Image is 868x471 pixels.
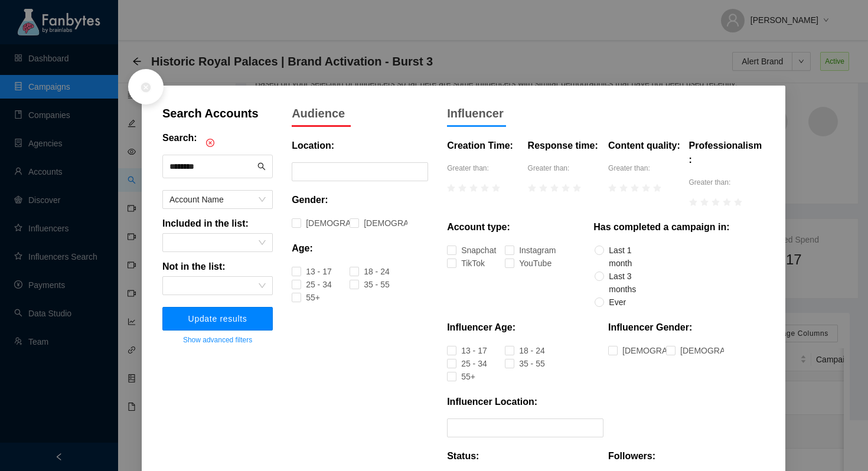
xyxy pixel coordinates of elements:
[162,331,273,349] button: Show advanced filters
[608,162,684,174] p: Greater than:
[461,357,470,370] div: 25 - 34
[700,198,709,207] span: star
[689,198,697,207] span: star
[183,334,252,346] span: Show advanced filters
[447,320,515,335] p: Influencer Age:
[447,139,513,153] p: Creation Time:
[604,296,631,309] span: Ever
[364,217,394,230] div: [DEMOGRAPHIC_DATA]
[292,241,313,256] p: Age:
[519,244,531,257] div: Instagram
[162,307,273,331] button: Update results
[447,395,537,409] p: Influencer Location:
[631,184,639,192] span: star
[292,193,328,207] p: Gender:
[306,278,315,291] div: 25 - 34
[461,370,466,383] div: 55+
[622,344,653,357] div: [DEMOGRAPHIC_DATA]
[562,184,570,192] span: star
[528,162,603,174] p: Greater than:
[461,257,469,270] div: TikTok
[364,265,373,278] div: 18 - 24
[206,139,214,147] span: close-circle
[550,184,559,192] span: star
[689,176,765,188] p: Greater than:
[492,184,500,192] span: star
[447,162,523,174] p: Greater than:
[447,220,510,234] p: Account type:
[604,270,652,296] span: Last 3 months
[481,184,489,192] span: star
[458,184,466,192] span: star
[734,198,742,207] span: star
[257,162,266,171] span: search
[608,139,680,153] p: Content quality:
[306,217,337,230] div: [DEMOGRAPHIC_DATA]
[608,184,616,192] span: star
[364,278,373,291] div: 35 - 55
[461,244,473,257] div: Snapchat
[528,139,598,153] p: Response time:
[608,449,655,463] p: Followers:
[306,265,315,278] div: 13 - 17
[519,357,528,370] div: 35 - 55
[604,244,652,270] span: Last 1 month
[653,184,661,192] span: star
[712,198,720,207] span: star
[447,449,479,463] p: Status:
[469,184,478,192] span: star
[680,344,711,357] div: [DEMOGRAPHIC_DATA]
[593,220,729,234] p: Has completed a campaign in:
[169,191,266,208] span: Account Name
[306,291,311,304] div: 55+
[689,139,765,167] p: Professionalism:
[162,131,197,145] p: Search:
[519,344,528,357] div: 18 - 24
[528,184,536,192] span: star
[573,184,581,192] span: star
[539,184,547,192] span: star
[642,184,650,192] span: star
[723,198,731,207] span: star
[140,81,152,93] span: close-circle
[188,314,247,323] span: Update results
[519,257,530,270] div: YouTube
[292,139,334,153] p: Location:
[447,184,455,192] span: star
[619,184,628,192] span: star
[608,320,692,335] p: Influencer Gender:
[461,344,470,357] div: 13 - 17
